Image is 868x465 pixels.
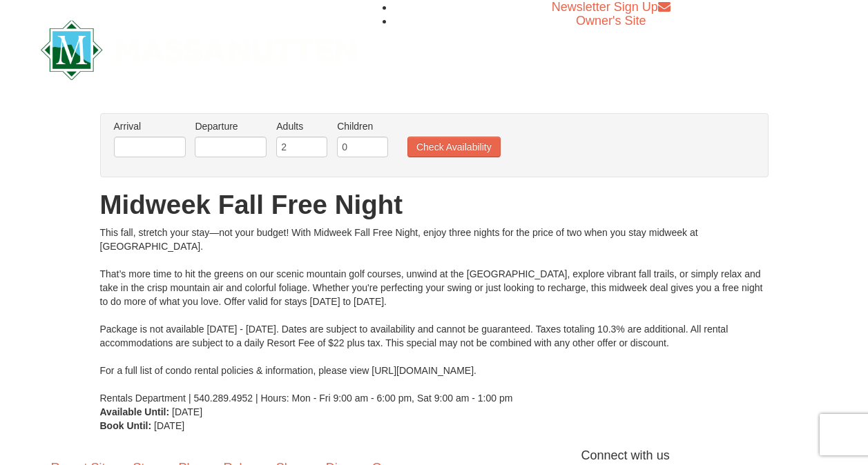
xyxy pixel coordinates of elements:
[41,32,357,64] a: Massanutten Resort
[100,226,769,405] div: This fall, stretch your stay—not your budget! With Midweek Fall Free Night, enjoy three nights fo...
[100,420,152,431] strong: Book Until:
[100,191,769,219] h1: Midweek Fall Free Night
[172,406,202,417] span: [DATE]
[407,137,501,157] button: Check Availability
[576,14,646,28] a: Owner's Site
[195,119,267,133] label: Departure
[41,446,828,465] p: Connect with us
[154,420,184,431] span: [DATE]
[276,119,327,133] label: Adults
[100,406,170,417] strong: Available Until:
[41,20,357,80] img: Massanutten Resort Logo
[114,119,186,133] label: Arrival
[337,119,388,133] label: Children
